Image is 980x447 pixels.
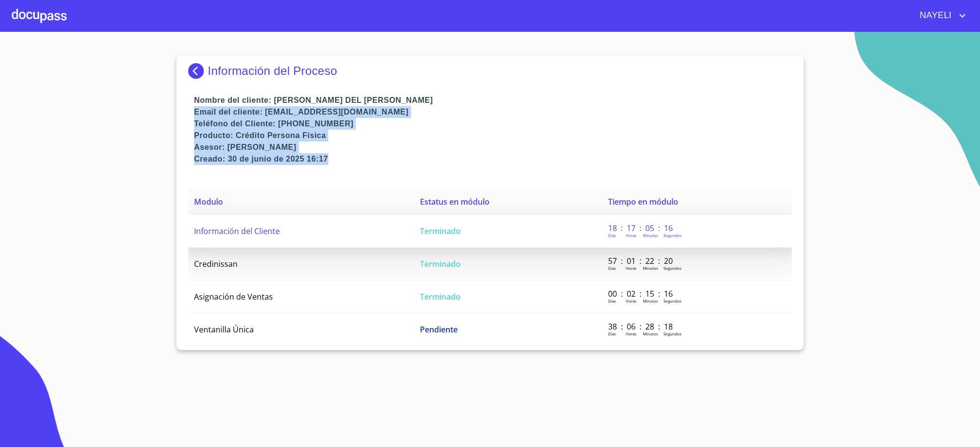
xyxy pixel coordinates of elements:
p: Minutos [643,331,658,336]
p: Dias [608,298,616,304]
p: Segundos [663,298,682,304]
p: Email del cliente: [EMAIL_ADDRESS][DOMAIN_NAME] [194,106,792,118]
span: Pendiente [420,324,458,335]
img: Docupass spot blue [188,63,208,79]
span: Ventanilla Única [194,324,254,335]
p: Minutos [643,298,658,304]
p: Segundos [663,233,682,238]
p: Minutos [643,265,658,271]
p: Producto: Crédito Persona Física [194,130,792,141]
p: Teléfono del Cliente: [PHONE_NUMBER] [194,118,792,130]
span: Información del Cliente [194,226,280,236]
p: Segundos [663,331,682,336]
span: Terminado [420,226,461,236]
p: Horas [626,331,637,336]
p: Horas [626,265,637,271]
span: Terminado [420,259,461,269]
p: Dias [608,265,616,271]
p: Nombre del cliente: [PERSON_NAME] DEL [PERSON_NAME] [194,94,792,106]
span: NAYELI [912,8,956,24]
p: Información del Proceso [208,64,337,78]
p: Horas [626,233,637,238]
span: Modulo [194,196,223,207]
span: Terminado [420,291,461,302]
span: Estatus en módulo [420,196,490,207]
p: 00 : 02 : 15 : 16 [608,288,674,299]
p: Segundos [663,265,682,271]
p: Horas [626,298,637,304]
p: Creado: 30 de junio de 2025 16:17 [194,153,792,165]
span: Tiempo en módulo [608,196,678,207]
p: 18 : 17 : 05 : 16 [608,223,674,234]
div: Información del Proceso [188,63,792,79]
p: Asesor: [PERSON_NAME] [194,141,792,153]
p: Dias [608,233,616,238]
p: 38 : 06 : 28 : 18 [608,321,674,332]
p: Minutos [643,233,658,238]
button: account of current user [912,8,968,24]
span: Credinissan [194,259,238,269]
p: Dias [608,331,616,336]
span: Asignación de Ventas [194,291,273,302]
p: 57 : 01 : 22 : 20 [608,256,674,266]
